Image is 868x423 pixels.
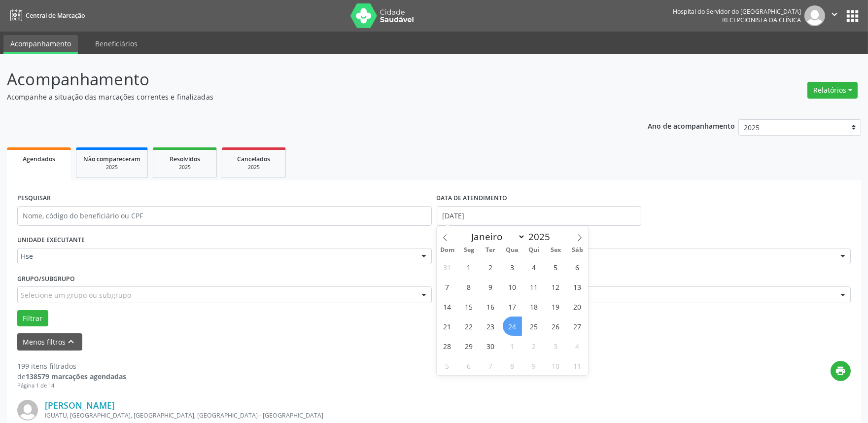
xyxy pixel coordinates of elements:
a: Acompanhamento [3,35,78,54]
span: Setembro 30, 2025 [481,336,500,355]
span: Seg [458,247,480,253]
div: 2025 [83,164,140,171]
div: de [17,371,126,382]
button: apps [844,7,861,25]
a: Central de Marcação [7,7,85,24]
span: Hse [21,251,412,261]
input: Nome, código do beneficiário ou CPF [17,206,432,226]
span: Outubro 6, 2025 [459,356,479,375]
p: Ano de acompanhamento [648,119,735,132]
span: Setembro 15, 2025 [459,297,479,316]
span: Outubro 2, 2025 [524,336,544,355]
span: Setembro 7, 2025 [438,277,457,296]
div: Hospital do Servidor do [GEOGRAPHIC_DATA] [673,7,801,16]
span: Setembro 29, 2025 [459,336,479,355]
span: Setembro 2, 2025 [481,257,500,277]
span: Setembro 9, 2025 [481,277,500,296]
span: Outubro 3, 2025 [546,336,565,355]
i: print [835,365,846,376]
span: Setembro 25, 2025 [524,317,544,336]
button: Menos filtroskeyboard_arrow_up [17,333,82,351]
span: Sex [545,247,566,253]
div: 199 itens filtrados [17,361,126,371]
span: Qua [502,247,523,253]
i: keyboard_arrow_up [66,336,77,347]
span: Outubro 5, 2025 [438,356,457,375]
span: Outubro 9, 2025 [524,356,544,375]
span: Não compareceram [83,155,140,163]
span: Todos os profissionais [440,251,831,261]
span: Setembro 20, 2025 [568,297,587,316]
label: PESQUISAR [17,191,51,206]
span: Setembro 19, 2025 [546,297,565,316]
div: Página 1 de 14 [17,382,126,390]
span: Dom [437,247,458,253]
label: Grupo/Subgrupo [17,271,75,286]
input: Year [525,230,558,243]
span: Setembro 23, 2025 [481,317,500,336]
span: Setembro 18, 2025 [524,297,544,316]
img: img [804,5,825,26]
span: Setembro 6, 2025 [568,257,587,277]
span: Setembro 8, 2025 [459,277,479,296]
button:  [825,5,844,26]
input: Selecione um intervalo [437,206,641,226]
span: Setembro 11, 2025 [524,277,544,296]
span: Outubro 10, 2025 [546,356,565,375]
span: Setembro 4, 2025 [524,257,544,277]
div: 2025 [160,164,209,171]
a: [PERSON_NAME] [45,400,115,411]
span: Agendados [23,155,55,163]
a: Beneficiários [88,35,144,52]
select: Month [467,230,526,244]
span: Setembro 17, 2025 [503,297,522,316]
span: Qui [523,247,545,253]
label: DATA DE ATENDIMENTO [437,191,508,206]
span: Setembro 13, 2025 [568,277,587,296]
span: Cancelados [238,155,271,163]
span: Outubro 8, 2025 [503,356,522,375]
p: Acompanhamento [7,67,605,92]
span: Setembro 3, 2025 [503,257,522,277]
span: Ter [480,247,502,253]
span: Resolvidos [170,155,200,163]
span: Recepcionista da clínica [722,16,801,24]
div: IGUATU, [GEOGRAPHIC_DATA], [GEOGRAPHIC_DATA], [GEOGRAPHIC_DATA] - [GEOGRAPHIC_DATA] [45,411,703,420]
span: Selecione um grupo ou subgrupo [21,290,131,300]
span: Sáb [566,247,588,253]
span: Setembro 1, 2025 [459,257,479,277]
img: img [17,400,38,421]
span: Setembro 10, 2025 [503,277,522,296]
button: Filtrar [17,310,48,327]
span: Setembro 14, 2025 [438,297,457,316]
span: Setembro 22, 2025 [459,317,479,336]
span: Agosto 31, 2025 [438,257,457,277]
span: Setembro 16, 2025 [481,297,500,316]
div: 2025 [229,164,278,171]
button: print [831,361,851,381]
span: Outubro 1, 2025 [503,336,522,355]
span: Central de Marcação [26,11,85,20]
span: Setembro 28, 2025 [438,336,457,355]
strong: 138579 marcações agendadas [26,372,126,381]
span: Outubro 11, 2025 [568,356,587,375]
span: Setembro 27, 2025 [568,317,587,336]
i:  [829,9,840,20]
span: Setembro 24, 2025 [503,317,522,336]
span: Setembro 21, 2025 [438,317,457,336]
p: Acompanhe a situação das marcações correntes e finalizadas [7,92,605,102]
span: Setembro 5, 2025 [546,257,565,277]
span: Setembro 12, 2025 [546,277,565,296]
span: Outubro 4, 2025 [568,336,587,355]
span: Setembro 26, 2025 [546,317,565,336]
span: Outubro 7, 2025 [481,356,500,375]
label: UNIDADE EXECUTANTE [17,233,85,248]
button: Relatórios [807,82,858,99]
